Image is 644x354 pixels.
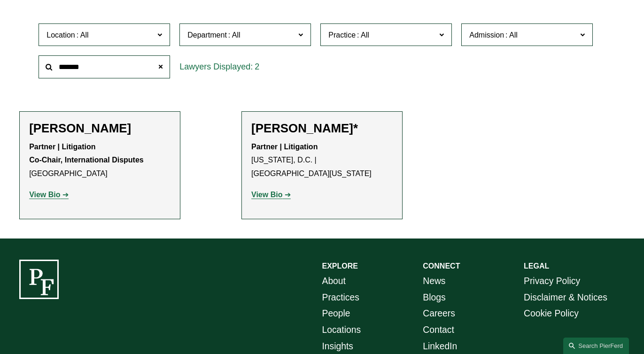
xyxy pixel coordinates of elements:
span: 2 [255,62,259,71]
a: View Bio [251,191,291,199]
a: About [322,273,346,290]
p: [US_STATE], D.C. | [GEOGRAPHIC_DATA][US_STATE] [251,140,393,181]
strong: View Bio [29,191,60,199]
a: Careers [423,306,455,322]
h2: [PERSON_NAME]* [251,121,393,136]
a: View Bio [29,191,69,199]
strong: CONNECT [423,262,460,270]
span: Department [187,31,227,39]
span: Location [47,31,75,39]
strong: Partner | Litigation [251,143,318,151]
a: Locations [322,322,361,339]
a: Practices [322,290,359,306]
span: Admission [469,31,504,39]
a: Disclaimer & Notices [524,290,607,306]
p: [GEOGRAPHIC_DATA] [29,140,171,181]
strong: View Bio [251,191,282,199]
a: Contact [423,322,454,339]
strong: Partner | Litigation Co-Chair, International Disputes [29,143,144,164]
h2: [PERSON_NAME] [29,121,171,136]
a: People [322,306,350,322]
a: Blogs [423,290,445,306]
span: Practice [328,31,356,39]
strong: LEGAL [524,262,549,270]
strong: EXPLORE [322,262,358,270]
a: Search this site [563,338,629,354]
a: News [423,273,445,290]
a: Cookie Policy [524,306,579,322]
a: Privacy Policy [524,273,580,290]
